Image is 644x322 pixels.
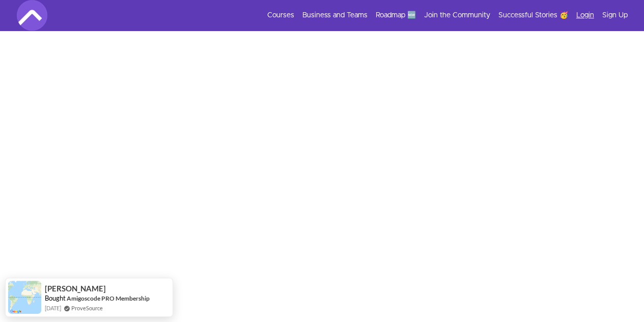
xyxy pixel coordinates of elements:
[376,10,416,20] a: Roadmap 🆕
[45,304,61,312] span: [DATE]
[71,304,103,312] a: ProveSource
[602,10,628,20] a: Sign Up
[576,10,594,20] a: Login
[45,294,66,302] span: Bought
[267,10,294,20] a: Courses
[424,10,490,20] a: Join the Community
[67,294,150,302] a: Amigoscode PRO Membership
[498,10,568,20] a: Successful Stories 🥳
[45,284,106,293] span: [PERSON_NAME]
[302,10,368,20] a: Business and Teams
